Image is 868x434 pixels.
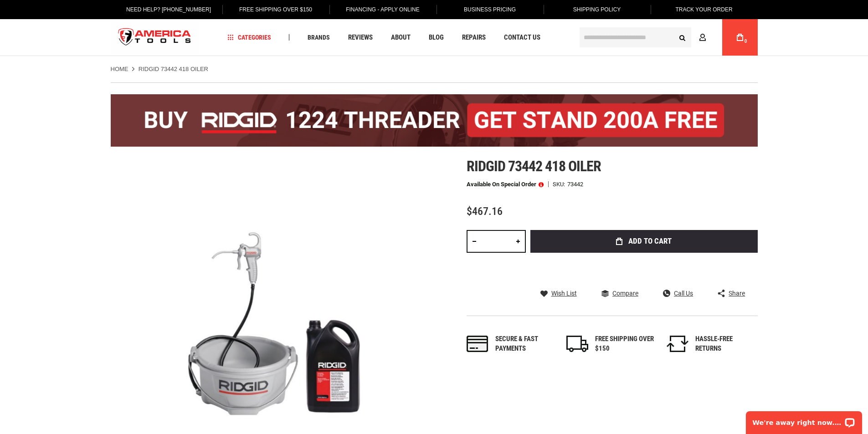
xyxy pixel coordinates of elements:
[529,255,760,282] iframe: Secure express checkout frame
[740,405,868,434] iframe: LiveChat chat widget
[227,34,271,41] span: Categories
[530,230,758,253] button: Add to Cart
[612,290,638,296] span: Compare
[567,181,583,187] div: 73442
[462,34,486,41] span: Repairs
[467,158,601,175] span: Ridgid 73442 418 oiler
[601,289,638,297] a: Compare
[223,31,275,44] a: Categories
[495,334,555,354] div: Secure & fast payments
[540,289,577,297] a: Wish List
[387,31,415,44] a: About
[111,65,128,73] a: Home
[595,334,654,354] div: FREE SHIPPING OVER $150
[111,20,199,55] img: America Tools
[429,34,444,41] span: Blog
[111,94,758,147] img: BOGO: Buy the RIDGID® 1224 Threader (26092), get the 92467 200A Stand FREE!
[139,66,208,72] strong: RIDGID 73442 418 OILER
[553,181,567,187] strong: SKU
[348,34,373,41] span: Reviews
[500,31,544,44] a: Contact Us
[467,336,488,352] img: payments
[729,290,745,296] span: Share
[425,31,448,44] a: Blog
[745,39,747,44] span: 0
[308,34,330,41] span: Brands
[674,290,693,296] span: Call Us
[573,6,621,13] span: Shipping Policy
[663,289,693,297] a: Call Us
[566,336,588,352] img: shipping
[731,19,749,56] a: 0
[695,334,755,354] div: HASSLE-FREE RETURNS
[458,31,490,44] a: Repairs
[674,29,691,46] button: Search
[667,336,688,352] img: returns
[303,31,334,44] a: Brands
[467,181,544,188] p: Available on Special Order
[504,34,540,41] span: Contact Us
[111,20,199,55] a: store logo
[467,205,503,218] span: $467.16
[551,290,577,296] span: Wish List
[628,237,672,245] span: Add to Cart
[391,34,411,41] span: About
[344,31,377,44] a: Reviews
